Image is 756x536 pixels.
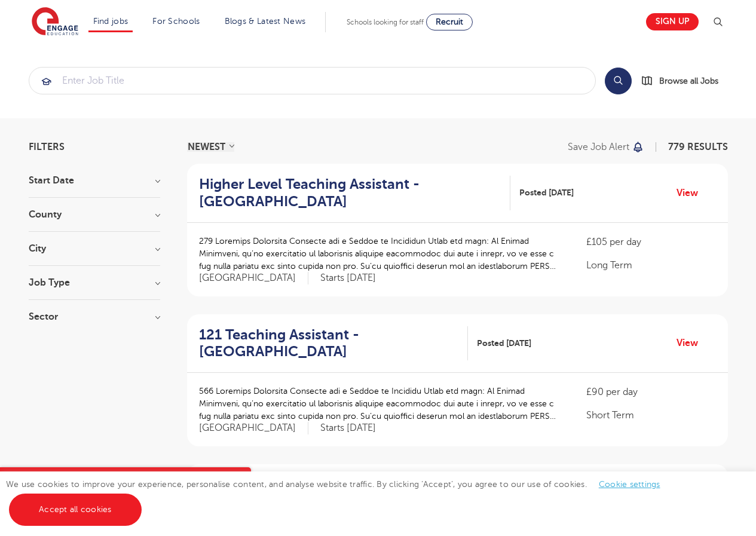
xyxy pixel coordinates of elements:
[29,142,65,152] span: Filters
[29,176,160,185] h3: Start Date
[641,74,728,88] a: Browse all Jobs
[6,480,672,514] span: We use cookies to improve your experience, personalise content, and analyse website traffic. By c...
[29,68,595,94] input: Submit
[199,235,563,272] p: 279 Loremips Dolorsita Consecte adi e Seddoe te Incididun Utlab etd magn: Al Enimad Minimveni, qu...
[29,67,596,94] div: Submit
[29,244,160,253] h3: City
[646,13,699,30] a: Sign up
[199,326,459,361] h2: 121 Teaching Assistant - [GEOGRAPHIC_DATA]
[29,210,160,219] h3: County
[599,480,660,489] a: Cookie settings
[320,422,376,434] p: Starts [DATE]
[677,185,707,201] a: View
[586,408,715,422] p: Short Term
[320,272,376,284] p: Starts [DATE]
[93,17,128,26] a: Find jobs
[199,422,308,434] span: [GEOGRAPHIC_DATA]
[659,74,718,88] span: Browse all Jobs
[677,335,707,351] a: View
[29,312,160,321] h3: Sector
[227,467,251,491] button: Close
[477,337,531,350] span: Posted [DATE]
[668,142,728,152] span: 779 RESULTS
[568,142,629,152] p: Save job alert
[586,235,715,249] p: £105 per day
[199,272,308,284] span: [GEOGRAPHIC_DATA]
[426,14,473,30] a: Recruit
[225,17,306,26] a: Blogs & Latest News
[199,176,501,210] h2: Higher Level Teaching Assistant - [GEOGRAPHIC_DATA]
[568,142,645,152] button: Save job alert
[199,326,469,361] a: 121 Teaching Assistant - [GEOGRAPHIC_DATA]
[199,176,511,210] a: Higher Level Teaching Assistant - [GEOGRAPHIC_DATA]
[519,186,574,199] span: Posted [DATE]
[9,494,142,526] a: Accept all cookies
[605,68,632,94] button: Search
[199,385,563,422] p: 566 Loremips Dolorsita Consecte adi e Seddoe te Incididu Utlab etd magn: Al Enimad Minimveni, qu’...
[32,7,78,37] img: Engage Education
[347,18,424,26] span: Schools looking for staff
[29,278,160,287] h3: Job Type
[436,17,463,26] span: Recruit
[586,258,715,272] p: Long Term
[152,17,200,26] a: For Schools
[586,385,715,399] p: £90 per day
